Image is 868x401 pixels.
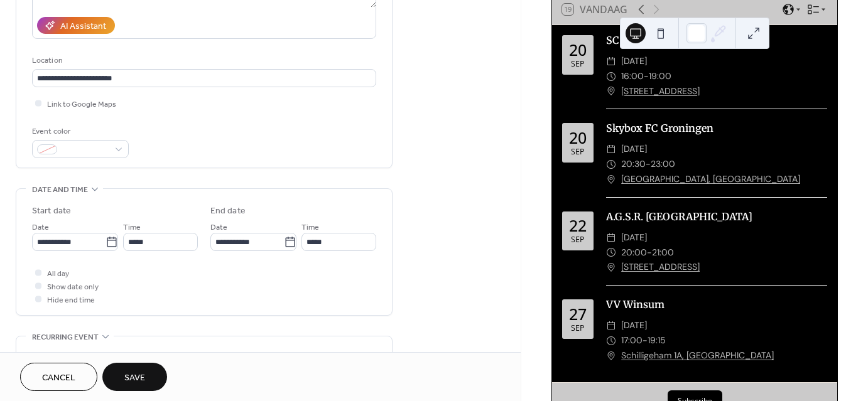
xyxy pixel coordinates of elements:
[569,130,587,146] div: 20
[621,348,774,363] a: Schilligeham 1A, [GEOGRAPHIC_DATA]
[652,245,674,260] span: 21:00
[571,324,585,333] div: sep
[651,157,675,172] span: 23:00
[606,54,616,69] div: ​
[47,98,116,111] span: Link to Google Maps
[569,306,587,322] div: 27
[210,221,227,234] span: Date
[606,209,827,224] div: A.G.S.R. [GEOGRAPHIC_DATA]
[621,69,644,84] span: 16:00
[646,157,651,172] span: -
[124,372,145,385] span: Save
[621,157,646,172] span: 20:30
[571,60,585,68] div: sep
[621,84,700,99] a: [STREET_ADDRESS]
[621,172,800,187] a: [GEOGRAPHIC_DATA], [GEOGRAPHIC_DATA]
[621,333,643,348] span: 17:00
[32,183,88,196] span: Date and time
[37,17,115,34] button: AI Assistant
[647,245,652,260] span: -
[621,230,647,245] span: [DATE]
[606,157,616,172] div: ​
[47,267,69,281] span: All day
[123,221,141,234] span: Time
[606,245,616,260] div: ​
[32,331,99,344] span: Recurring event
[571,148,585,156] div: sep
[606,142,616,157] div: ​
[606,297,827,312] div: VV Winsum
[606,172,616,187] div: ​
[301,221,319,234] span: Time
[648,333,666,348] span: 19:15
[606,318,616,333] div: ​
[649,69,671,84] span: 19:00
[606,120,827,136] div: Skybox FC Groningen
[606,348,616,363] div: ​
[644,69,649,84] span: -
[606,69,616,84] div: ​
[606,84,616,99] div: ​
[606,33,827,48] div: SC Scheemda
[32,205,71,218] div: Start date
[569,42,587,58] div: 20
[47,281,99,294] span: Show date only
[32,54,374,67] div: Location
[606,333,616,348] div: ​
[47,294,95,307] span: Hide end time
[621,260,700,275] a: [STREET_ADDRESS]
[569,218,587,233] div: 22
[621,142,647,157] span: [DATE]
[210,205,246,218] div: End date
[643,333,648,348] span: -
[102,363,167,391] button: Save
[606,230,616,245] div: ​
[42,372,75,385] span: Cancel
[32,125,126,138] div: Event color
[60,20,106,33] div: AI Assistant
[621,318,647,333] span: [DATE]
[32,221,49,234] span: Date
[621,54,647,69] span: [DATE]
[20,363,97,391] button: Cancel
[606,260,616,275] div: ​
[571,236,585,244] div: sep
[621,245,647,260] span: 20:00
